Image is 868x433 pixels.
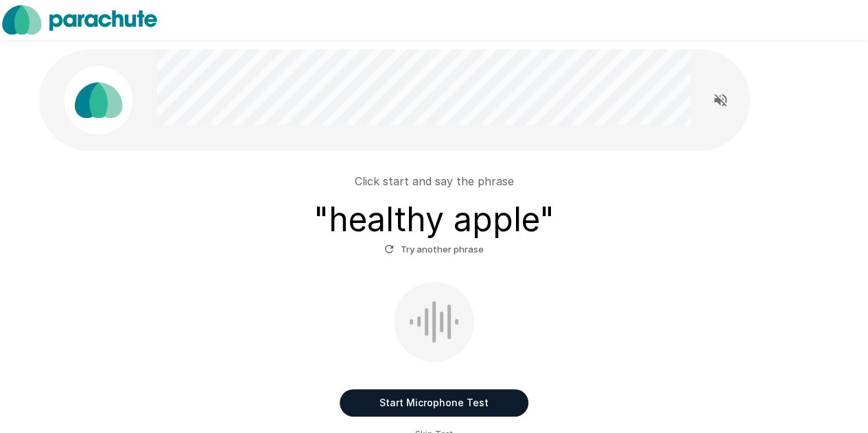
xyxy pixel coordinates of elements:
button: Start Microphone Test [340,389,528,417]
button: Try another phrase [381,239,487,260]
img: parachute_avatar.png [64,66,132,134]
p: Click start and say the phrase [355,173,514,189]
button: Read questions aloud [707,86,734,114]
h3: " healthy apple " [314,200,554,239]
